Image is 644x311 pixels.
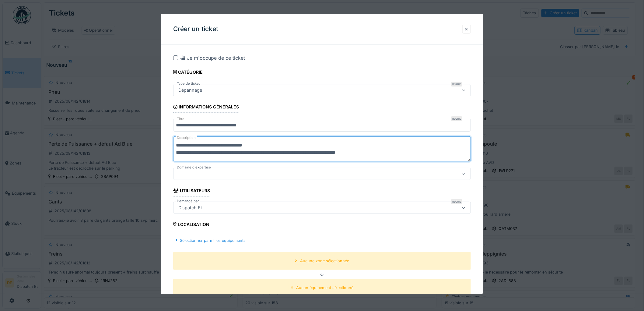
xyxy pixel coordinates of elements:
div: Je m'occupe de ce ticket [180,54,245,62]
label: Domaine d'expertise [176,165,212,170]
div: Catégorie [173,68,203,78]
div: Aucune zone sélectionnée [300,258,349,264]
div: Sélectionner parmi les équipements [173,236,248,245]
div: Dispatch Et [176,204,205,211]
div: Utilisateurs [173,186,210,196]
h3: Créer un ticket [173,25,218,33]
div: Dépannage [176,87,205,94]
div: Requis [451,116,462,121]
div: Informations générales [173,102,239,113]
div: Requis [451,199,462,204]
label: Demandé par [176,198,200,203]
label: Titre [176,116,186,122]
label: Description [176,134,197,142]
div: Localisation [173,220,209,230]
div: Requis [451,82,462,87]
div: Aucun équipement sélectionné [296,285,353,291]
label: Type de ticket [176,81,201,86]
